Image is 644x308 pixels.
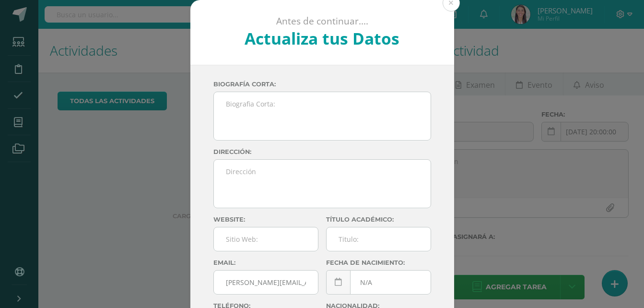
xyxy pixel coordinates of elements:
[213,81,431,88] label: Biografía corta:
[214,227,318,251] input: Sitio Web:
[213,148,431,155] label: Dirección:
[327,227,431,251] input: Titulo:
[214,271,318,294] input: Correo Electronico:
[213,259,318,266] label: Email:
[326,216,431,223] label: Título académico:
[327,271,431,294] input: Fecha de Nacimiento:
[326,259,431,266] label: Fecha de nacimiento:
[216,15,428,27] p: Antes de continuar....
[216,27,428,49] h2: Actualiza tus Datos
[213,216,318,223] label: Website:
